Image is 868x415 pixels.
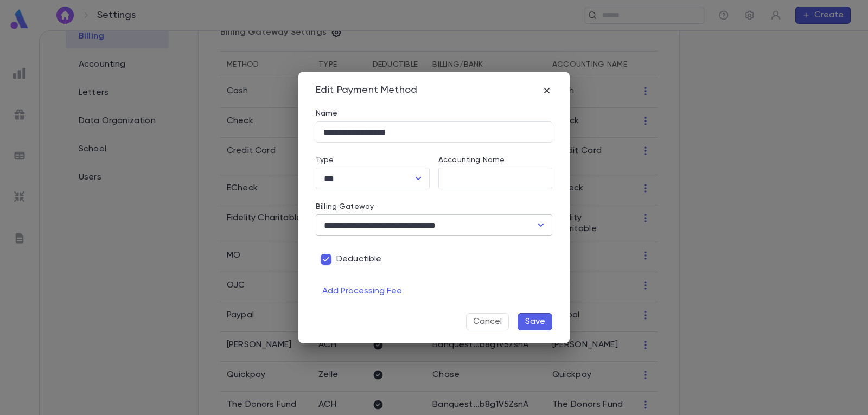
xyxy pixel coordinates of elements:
button: Open [533,218,548,233]
div: Edit Payment Method [316,85,417,97]
label: Type [316,156,334,164]
button: Cancel [466,313,509,330]
label: Accounting Name [438,156,505,164]
button: Open [411,171,426,186]
button: Save [518,313,552,330]
button: Add Processing Fee [316,283,409,300]
label: Name [316,109,338,118]
label: Billing Gateway [316,202,374,211]
span: Deductible [336,254,382,265]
